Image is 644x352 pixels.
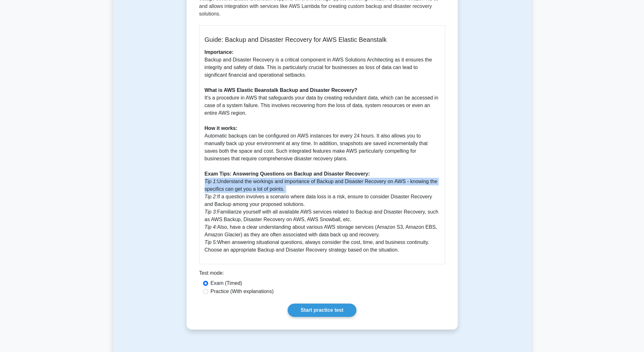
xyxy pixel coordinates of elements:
[205,224,217,230] i: Tip 4:
[205,171,370,176] b: Exam Tips: Answering Questions on Backup and Disaster Recovery:
[205,87,357,93] b: What is AWS Elastic Beanstalk Backup and Disaster Recovery?
[205,49,234,55] b: Importance:
[205,179,217,184] i: Tip 1:
[211,279,242,287] label: Exam (Timed)
[199,269,445,279] div: Test mode:
[205,240,217,245] i: Tip 5:
[288,304,356,317] a: Start practice test
[205,48,440,254] p: Backup and Disaster Recovery is a critical component in AWS Solutions Architecting as it ensures ...
[211,288,274,295] label: Practice (With explanations)
[205,194,217,199] i: Tip 2:
[205,209,217,214] i: Tip 3:
[205,125,238,131] b: How it works:
[205,36,440,43] h5: Guide: Backup and Disaster Recovery for AWS Elastic Beanstalk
